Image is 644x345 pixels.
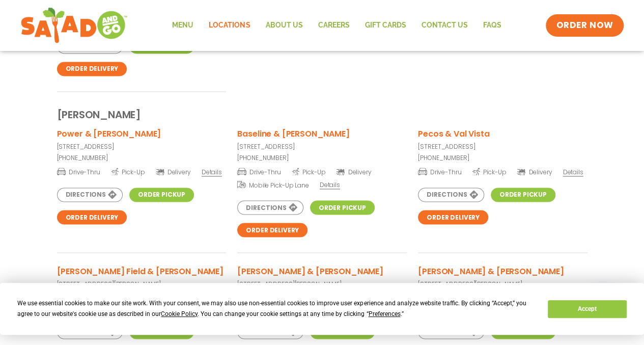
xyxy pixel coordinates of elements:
a: [PERSON_NAME] & [PERSON_NAME][STREET_ADDRESS][PERSON_NAME] [237,264,406,288]
h3: [PERSON_NAME] & [PERSON_NAME] [237,264,383,277]
div: [PERSON_NAME] [57,92,587,122]
span: ORDER NOW [556,19,613,32]
a: Careers [310,14,357,37]
a: Drive-Thru Pick-Up Delivery Details [418,168,583,176]
h3: Pecos & Val Vista [418,127,489,140]
a: Order Delivery [418,210,488,224]
a: Drive-Thru Pick-Up Delivery Details [57,168,222,176]
a: Directions [237,200,303,215]
h3: Power & [PERSON_NAME] [57,127,161,140]
a: Order Delivery [57,62,127,76]
span: Preferences [368,310,400,317]
span: Delivery [336,168,371,177]
span: Details [202,168,222,176]
span: Details [320,180,340,189]
p: [STREET_ADDRESS] [57,142,226,151]
p: [STREET_ADDRESS][PERSON_NAME] [57,279,226,288]
button: Accept [548,300,626,318]
a: Order Delivery [237,223,307,237]
img: new-SAG-logo-768×292 [20,5,128,46]
a: Drive-Thru Pick-Up Delivery Mobile Pick-Up Lane Details [237,168,380,189]
a: [PHONE_NUMBER] [418,153,587,163]
a: Order Pickup [129,188,194,202]
p: [STREET_ADDRESS] [418,142,587,151]
a: Power & [PERSON_NAME][STREET_ADDRESS] [57,127,226,151]
a: [PERSON_NAME] & [PERSON_NAME][STREET_ADDRESS][PERSON_NAME] [418,264,587,288]
a: [PERSON_NAME] Field & [PERSON_NAME][STREET_ADDRESS][PERSON_NAME] [57,264,226,288]
span: Delivery [517,168,552,177]
a: Order Pickup [310,200,375,215]
a: Baseline & [PERSON_NAME][STREET_ADDRESS] [237,127,406,151]
span: Pick-Up [472,167,506,177]
a: [PHONE_NUMBER] [57,153,226,163]
span: Delivery [156,168,191,177]
p: [STREET_ADDRESS] [237,142,406,151]
div: We use essential cookies to make our site work. With your consent, we may also use non-essential ... [17,298,536,320]
p: [STREET_ADDRESS][PERSON_NAME] [237,279,406,288]
h3: [PERSON_NAME] & [PERSON_NAME] [418,264,564,277]
a: Directions [57,188,123,202]
span: Pick-Up [111,167,145,177]
a: [PHONE_NUMBER] [237,153,406,163]
a: FAQs [475,14,509,37]
a: Order Pickup [491,188,555,202]
p: [STREET_ADDRESS][PERSON_NAME] [418,279,587,288]
a: About Us [258,14,310,37]
h3: [PERSON_NAME] Field & [PERSON_NAME] [57,264,223,277]
h3: Baseline & [PERSON_NAME] [237,127,349,140]
a: Contact Us [413,14,475,37]
span: Mobile Pick-Up Lane [237,179,309,190]
nav: Menu [164,14,509,37]
a: Locations [201,14,258,37]
span: Cookie Policy [161,310,198,317]
a: ORDER NOW [546,14,623,37]
a: Pecos & Val Vista[STREET_ADDRESS] [418,127,587,151]
a: Directions [418,188,484,202]
a: Menu [164,14,201,37]
span: Drive-Thru [237,167,281,177]
a: Order Delivery [57,210,127,224]
span: Drive-Thru [57,167,100,177]
a: GIFT CARDS [357,14,413,37]
span: Drive-Thru [418,167,461,177]
span: Pick-Up [292,167,326,177]
span: Details [563,168,583,176]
